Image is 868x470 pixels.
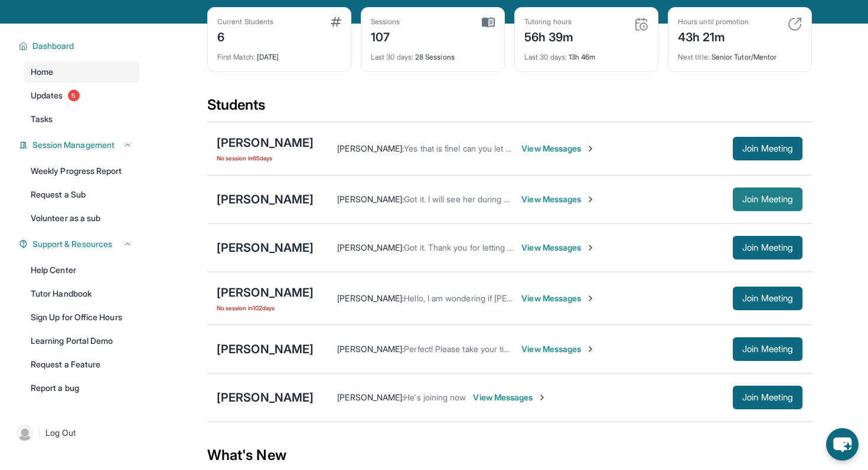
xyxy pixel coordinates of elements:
div: [PERSON_NAME] [217,134,314,151]
img: card [634,17,648,31]
a: Learning Portal Demo [24,330,139,351]
span: Join Meeting [742,196,793,203]
span: Home [31,66,53,78]
div: Students [207,96,812,121]
span: Last 30 days : [371,52,413,61]
div: 56h 39m [524,27,574,45]
span: View Messages [521,193,595,205]
button: Join Meeting [733,236,802,259]
div: [PERSON_NAME] [217,191,314,208]
span: No session in 65 days [217,153,314,163]
img: Chevron-Right [586,195,595,204]
a: Volunteer as a sub [24,208,139,229]
span: Dashboard [32,40,74,52]
div: 13h 46m [524,45,648,62]
a: |Log Out [12,420,139,446]
button: Support & Resources [28,238,132,250]
span: | [38,426,41,440]
span: Got it. I will see her during our regular sessions this coming week then! [404,194,669,204]
div: [PERSON_NAME] [217,341,314,357]
img: Chevron-Right [586,344,595,354]
button: Join Meeting [733,188,802,211]
span: [PERSON_NAME] : [337,392,404,402]
span: [PERSON_NAME] : [337,344,404,354]
span: Join Meeting [742,346,793,353]
button: chat-button [826,428,859,461]
button: Join Meeting [733,337,802,361]
span: Updates [31,90,63,101]
span: Log Out [45,427,76,439]
a: Weekly Progress Report [24,160,139,182]
img: Chevron-Right [537,393,547,402]
a: Tasks [24,109,139,130]
div: 6 [217,27,273,45]
span: Last 30 days : [524,52,567,61]
span: First Match : [217,52,255,61]
div: 28 Sessions [371,45,495,62]
div: 43h 21m [678,27,749,45]
img: user-img [17,425,33,441]
a: Home [24,61,139,83]
span: [PERSON_NAME] : [337,194,404,204]
span: Next title : [678,52,710,61]
button: Dashboard [28,40,132,52]
a: Request a Feature [24,354,139,375]
span: [PERSON_NAME] : [337,242,404,252]
img: Chevron-Right [586,294,595,303]
img: card [331,17,341,27]
a: Sign Up for Office Hours [24,307,139,328]
span: Support & Resources [32,238,112,250]
img: Chevron-Right [586,243,595,252]
div: [PERSON_NAME] [217,284,314,301]
a: Tutor Handbook [24,283,139,304]
span: No session in 102 days [217,303,314,313]
a: Request a Sub [24,184,139,205]
button: Join Meeting [733,287,802,310]
a: Help Center [24,259,139,281]
span: View Messages [521,242,595,254]
button: Join Meeting [733,386,802,409]
img: card [788,17,802,31]
div: 107 [371,27,400,45]
a: Updates5 [24,85,139,106]
div: Sessions [371,17,400,27]
div: Hours until promotion [678,17,749,27]
img: card [482,17,495,28]
img: Chevron-Right [586,144,595,153]
span: 5 [68,90,80,101]
span: View Messages [521,143,595,155]
a: Report a bug [24,377,139,399]
span: [PERSON_NAME] : [337,143,404,153]
span: Tasks [31,113,53,125]
div: [DATE] [217,45,341,62]
span: Perfect! Please take your time [404,344,515,354]
div: Senior Tutor/Mentor [678,45,802,62]
button: Join Meeting [733,137,802,160]
span: Join Meeting [742,244,793,251]
span: View Messages [521,292,595,304]
div: [PERSON_NAME] [217,389,314,406]
span: Join Meeting [742,145,793,152]
span: Yes that is fine! can you let me know whether he wishes to do tutoring or not when his school sta... [404,143,859,153]
button: Session Management [28,139,132,151]
span: View Messages [521,343,595,355]
div: [PERSON_NAME] [217,239,314,256]
span: Join Meeting [742,295,793,302]
span: He's joining now [404,392,466,402]
span: Got it. Thank you for letting me know [404,242,542,252]
span: [PERSON_NAME] : [337,293,404,303]
span: Join Meeting [742,394,793,401]
span: View Messages [473,392,547,403]
span: Session Management [32,139,115,151]
div: Tutoring hours [524,17,574,27]
div: Current Students [217,17,273,27]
